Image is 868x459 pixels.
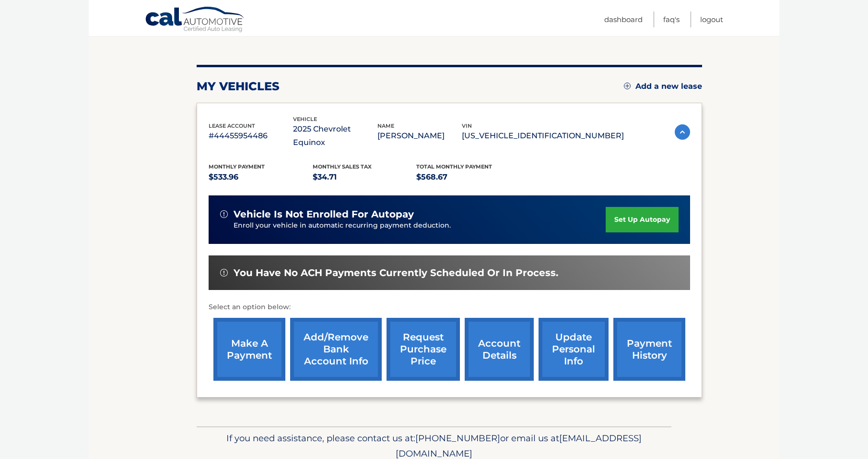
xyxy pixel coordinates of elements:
[313,163,372,170] span: Monthly sales Tax
[613,318,685,381] a: payment history
[209,163,265,170] span: Monthly Payment
[539,318,609,381] a: update personal info
[624,82,702,91] a: Add a new lease
[220,210,228,218] img: alert-white.svg
[293,122,377,149] p: 2025 Chevrolet Equinox
[290,318,382,381] a: Add/Remove bank account info
[209,302,690,313] p: Select an option below:
[234,208,414,220] span: vehicle is not enrolled for autopay
[465,318,534,381] a: account details
[416,170,520,184] p: $568.67
[209,122,255,129] span: lease account
[415,433,500,444] span: [PHONE_NUMBER]
[234,267,558,279] span: You have no ACH payments currently scheduled or in process.
[462,122,472,129] span: vin
[387,318,460,381] a: request purchase price
[377,122,394,129] span: name
[700,12,723,27] a: Logout
[293,116,317,122] span: vehicle
[234,220,606,231] p: Enroll your vehicle in automatic recurring payment deduction.
[197,79,280,94] h2: my vehicles
[213,318,285,381] a: make a payment
[377,129,462,143] p: [PERSON_NAME]
[462,129,624,143] p: [US_VEHICLE_IDENTIFICATION_NUMBER]
[663,12,680,27] a: FAQ's
[209,129,293,143] p: #44455954486
[313,170,417,184] p: $34.71
[416,163,492,170] span: Total Monthly Payment
[675,124,690,140] img: accordion-active.svg
[606,207,679,232] a: set up autopay
[624,83,631,89] img: add.svg
[209,170,313,184] p: $533.96
[220,269,228,277] img: alert-white.svg
[145,6,246,34] a: Cal Automotive
[604,12,643,27] a: Dashboard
